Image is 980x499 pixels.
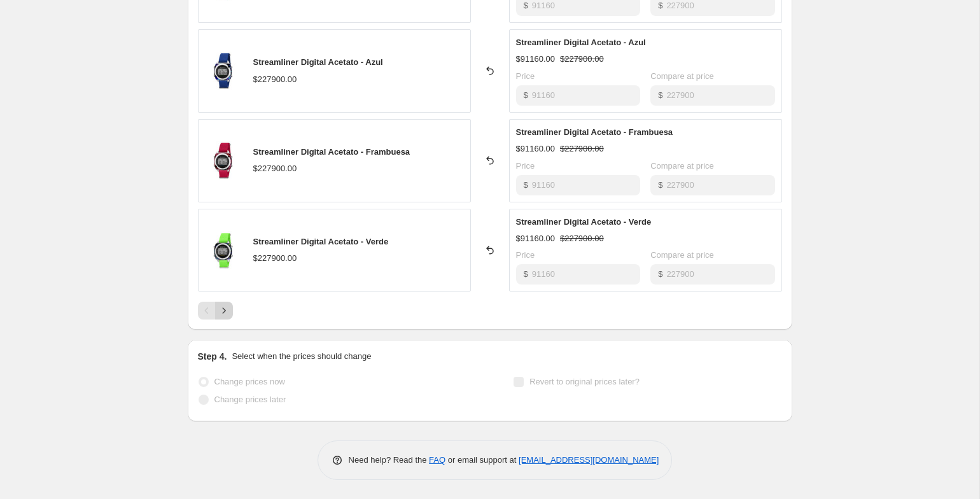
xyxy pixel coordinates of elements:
span: Streamliner Digital Acetato - Azul [516,38,646,47]
span: $ [524,269,528,279]
div: $227900.00 [253,73,297,86]
span: $ [524,1,528,10]
span: Change prices now [214,377,285,386]
button: Next [215,302,233,320]
div: $91160.00 [516,232,555,245]
span: Compare at price [650,71,714,81]
img: Streamliner-Digital-221337.SA_.SR_.41.NF-web_80x.jpg [205,141,243,179]
span: Price [516,161,535,171]
span: Streamliner Digital Acetato - Azul [253,57,383,67]
strike: $227900.00 [560,232,604,245]
div: $91160.00 [516,53,555,66]
div: $91160.00 [516,143,555,155]
strike: $227900.00 [560,53,604,66]
span: $ [658,1,662,10]
span: Compare at price [650,250,714,260]
span: $ [658,269,662,279]
span: Revert to original prices later? [529,377,640,386]
strike: $227900.00 [560,143,604,155]
span: $ [524,90,528,100]
span: Compare at price [650,161,714,171]
img: Streamliner-Digital-221337.SA_.SG_.40.NGG-web_80x.jpg [205,231,243,269]
a: [EMAIL_ADDRESS][DOMAIN_NAME] [519,455,659,465]
span: $ [524,180,528,190]
span: $ [658,90,662,100]
span: Streamliner Digital Acetato - Verde [516,217,652,227]
span: Streamliner Digital Acetato - Frambuesa [516,127,673,137]
div: $227900.00 [253,162,297,175]
a: FAQ [429,455,445,465]
img: Streamliner-Digital-221337.SA_.SB_.42.NEB-web_80x.jpg [205,52,243,90]
span: Price [516,71,535,81]
nav: Pagination [198,302,233,320]
span: Streamliner Digital Acetato - Verde [253,237,389,246]
h2: Step 4. [198,350,227,363]
div: $227900.00 [253,252,297,265]
p: Select when the prices should change [232,350,371,363]
span: or email support at [445,455,519,465]
span: Price [516,250,535,260]
span: Change prices later [214,395,286,404]
span: $ [658,180,662,190]
span: Need help? Read the [349,455,430,465]
span: Streamliner Digital Acetato - Frambuesa [253,147,410,157]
